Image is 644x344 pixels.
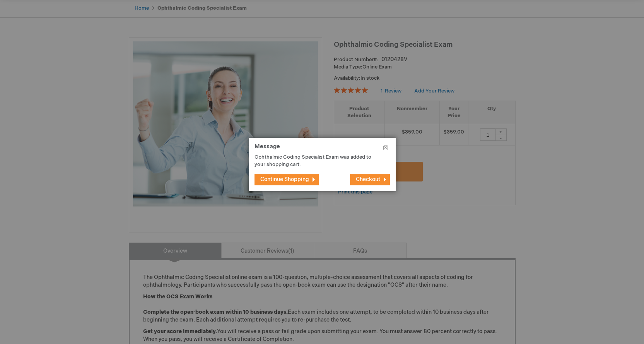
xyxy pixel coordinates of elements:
[260,176,309,183] span: Continue Shopping
[350,174,390,185] button: Checkout
[255,154,378,168] p: Ophthalmic Coding Specialist Exam was added to your shopping cart.
[255,144,390,154] h1: Message
[356,176,380,183] span: Checkout
[255,174,319,185] button: Continue Shopping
